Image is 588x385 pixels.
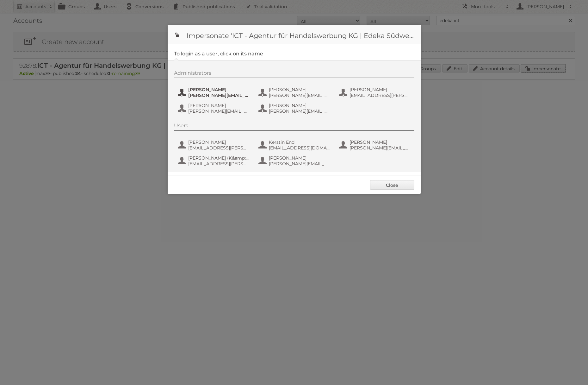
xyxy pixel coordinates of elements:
h1: Impersonate 'ICT - Agentur für Handelswerbung KG | Edeka Südwest' [168,25,421,44]
span: [PERSON_NAME][EMAIL_ADDRESS][PERSON_NAME][DOMAIN_NAME] [269,92,330,98]
button: [PERSON_NAME] [PERSON_NAME][EMAIL_ADDRESS][PERSON_NAME][DOMAIN_NAME] [177,102,251,115]
a: Close [370,180,414,190]
span: [PERSON_NAME][EMAIL_ADDRESS][PERSON_NAME][DOMAIN_NAME] [269,161,330,167]
button: [PERSON_NAME] [PERSON_NAME][EMAIL_ADDRESS][PERSON_NAME][DOMAIN_NAME] [338,139,413,151]
span: Kerstin End [269,139,330,145]
button: Kerstin End [EMAIL_ADDRESS][DOMAIN_NAME] [258,139,332,151]
span: [PERSON_NAME] [188,103,250,108]
button: [PERSON_NAME] [PERSON_NAME][EMAIL_ADDRESS][PERSON_NAME][DOMAIN_NAME] [258,155,332,167]
span: [PERSON_NAME] [269,87,330,92]
span: [PERSON_NAME][EMAIL_ADDRESS][PERSON_NAME][DOMAIN_NAME] [350,145,411,151]
span: [PERSON_NAME] [350,139,411,145]
div: Administrators [174,70,414,78]
button: [PERSON_NAME] (K&amp;D) [EMAIL_ADDRESS][PERSON_NAME][DOMAIN_NAME] [177,155,251,167]
button: [PERSON_NAME] [EMAIL_ADDRESS][PERSON_NAME][DOMAIN_NAME] [338,86,413,99]
span: [PERSON_NAME] (K&amp;D) [188,155,250,161]
button: [PERSON_NAME] [PERSON_NAME][EMAIL_ADDRESS][PERSON_NAME][DOMAIN_NAME] [258,86,332,99]
span: [PERSON_NAME] [350,87,411,92]
button: [PERSON_NAME] [PERSON_NAME][EMAIL_ADDRESS][PERSON_NAME][DOMAIN_NAME] [258,102,332,115]
span: [PERSON_NAME] [188,87,250,92]
legend: To login as a user, click on its name [174,51,263,57]
button: [PERSON_NAME] [PERSON_NAME][EMAIL_ADDRESS][PERSON_NAME][DOMAIN_NAME] [177,86,251,99]
span: [EMAIL_ADDRESS][DOMAIN_NAME] [269,145,330,151]
span: [EMAIL_ADDRESS][PERSON_NAME][DOMAIN_NAME] [188,161,250,167]
span: [EMAIL_ADDRESS][PERSON_NAME][DOMAIN_NAME] [188,145,250,151]
span: [PERSON_NAME][EMAIL_ADDRESS][PERSON_NAME][DOMAIN_NAME] [188,108,250,114]
span: [PERSON_NAME] [269,155,330,161]
span: [EMAIL_ADDRESS][PERSON_NAME][DOMAIN_NAME] [350,92,411,98]
span: [PERSON_NAME] [269,103,330,108]
button: [PERSON_NAME] [EMAIL_ADDRESS][PERSON_NAME][DOMAIN_NAME] [177,139,251,151]
div: Users [174,123,414,131]
span: [PERSON_NAME][EMAIL_ADDRESS][PERSON_NAME][DOMAIN_NAME] [269,108,330,114]
span: [PERSON_NAME][EMAIL_ADDRESS][PERSON_NAME][DOMAIN_NAME] [188,92,250,98]
span: [PERSON_NAME] [188,139,250,145]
